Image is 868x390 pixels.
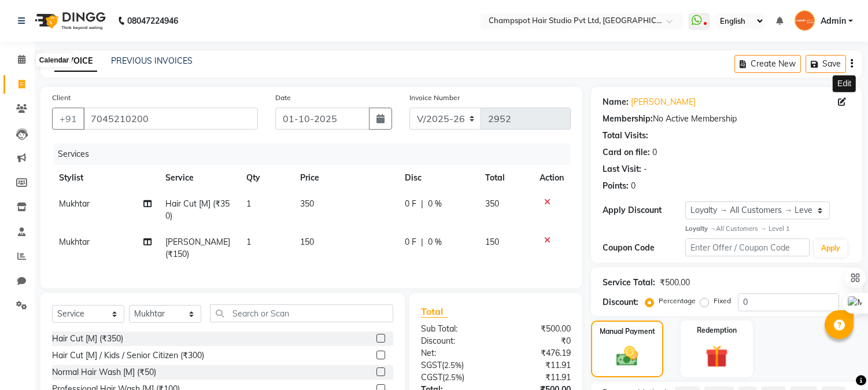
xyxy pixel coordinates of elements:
[685,238,809,256] input: Enter Offer / Coupon Code
[405,198,416,210] span: 0 F
[734,55,801,73] button: Create New
[697,325,737,336] label: Redemption
[496,359,580,371] div: ₹11.91
[659,296,696,306] label: Percentage
[699,343,735,371] img: _gift.svg
[603,204,685,216] div: Apply Discount
[533,165,571,191] th: Action
[412,371,496,384] div: ( )
[685,224,851,234] div: All Customers → Level 1
[444,360,461,370] span: 2.5%
[485,237,499,247] span: 150
[603,180,629,192] div: Points:
[652,146,657,159] div: 0
[421,306,448,318] span: Total
[631,180,636,192] div: 0
[59,237,90,247] span: Mukhtar
[603,146,650,159] div: Card on file:
[300,237,314,247] span: 150
[806,55,846,73] button: Save
[685,225,716,233] strong: Loyalty →
[795,10,815,31] img: Admin
[603,163,641,175] div: Last Visit:
[821,15,846,27] span: Admin
[409,93,460,103] label: Invoice Number
[600,326,655,337] label: Manual Payment
[421,198,423,210] span: |
[485,198,499,209] span: 350
[412,323,496,335] div: Sub Total:
[59,198,90,209] span: Mukhtar
[127,5,178,37] b: 08047224946
[52,349,204,362] div: Hair Cut [M] / Kids / Senior Citizen (₹300)
[398,165,478,191] th: Disc
[412,335,496,347] div: Discount:
[496,323,580,335] div: ₹500.00
[603,96,629,108] div: Name:
[412,359,496,371] div: ( )
[300,198,314,209] span: 350
[293,165,398,191] th: Price
[603,130,648,142] div: Total Visits:
[603,113,653,125] div: Membership:
[421,372,442,382] span: CGST
[52,165,158,191] th: Stylist
[210,304,393,322] input: Search or Scan
[833,76,856,93] div: Edit
[496,371,580,384] div: ₹11.91
[714,296,731,306] label: Fixed
[631,96,696,108] a: [PERSON_NAME]
[412,347,496,359] div: Net:
[421,236,423,248] span: |
[445,373,462,382] span: 2.5%
[52,333,123,345] div: Hair Cut [M] (₹350)
[478,165,533,191] th: Total
[239,165,293,191] th: Qty
[52,366,156,378] div: Normal Hair Wash [M] (₹50)
[644,163,647,175] div: -
[660,277,690,289] div: ₹500.00
[603,242,685,254] div: Coupon Code
[275,93,291,103] label: Date
[111,56,193,66] a: PREVIOUS INVOICES
[52,93,71,103] label: Client
[246,198,251,209] span: 1
[428,236,442,248] span: 0 %
[52,108,84,130] button: +91
[819,344,856,378] iframe: chat widget
[496,335,580,347] div: ₹0
[405,236,416,248] span: 0 F
[421,360,442,370] span: SGST
[610,344,644,369] img: _cash.svg
[158,165,239,191] th: Service
[603,277,655,289] div: Service Total:
[36,53,72,67] div: Calendar
[496,347,580,359] div: ₹476.19
[83,108,258,130] input: Search by Name/Mobile/Email/Code
[165,198,230,221] span: Hair Cut [M] (₹350)
[29,5,109,37] img: logo
[246,237,251,247] span: 1
[603,113,851,125] div: No Active Membership
[814,240,847,257] button: Apply
[165,237,230,259] span: [PERSON_NAME] (₹150)
[603,296,638,308] div: Discount:
[428,198,442,210] span: 0 %
[53,144,579,165] div: Services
